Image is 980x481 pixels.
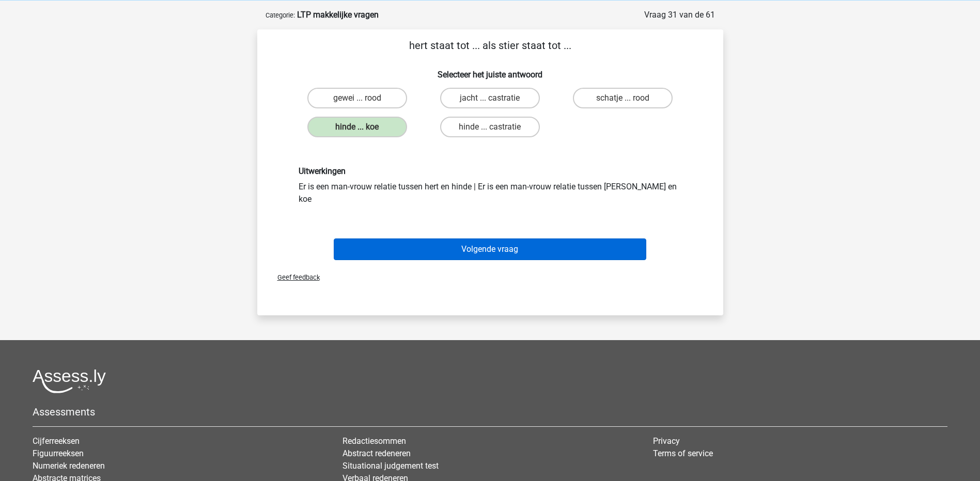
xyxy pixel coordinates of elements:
[291,166,690,205] div: Er is een man-vrouw relatie tussen hert en hinde | Er is een man-vrouw relatie tussen [PERSON_NAM...
[33,436,80,446] a: Cijferreeksen
[274,61,707,79] h6: Selecteer het juiste antwoord
[307,117,407,137] label: hinde ... koe
[33,448,84,458] a: Figuurreeksen
[334,238,646,260] button: Volgende vraag
[307,88,407,108] label: gewei ... rood
[440,88,540,108] label: jacht ... castratie
[440,117,540,137] label: hinde ... castratie
[343,436,406,446] a: Redactiesommen
[33,369,106,393] img: Assessly logo
[269,274,320,281] span: Geef feedback
[266,11,295,19] small: Categorie:
[33,461,105,471] a: Numeriek redeneren
[297,10,379,20] strong: LTP makkelijke vragen
[653,436,680,446] a: Privacy
[653,448,713,458] a: Terms of service
[343,461,439,471] a: Situational judgement test
[573,88,673,108] label: schatje ... rood
[299,166,682,176] h6: Uitwerkingen
[343,448,411,458] a: Abstract redeneren
[644,9,715,21] div: Vraag 31 van de 61
[33,406,947,418] h5: Assessments
[274,38,707,53] p: hert staat tot ... als stier staat tot ...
